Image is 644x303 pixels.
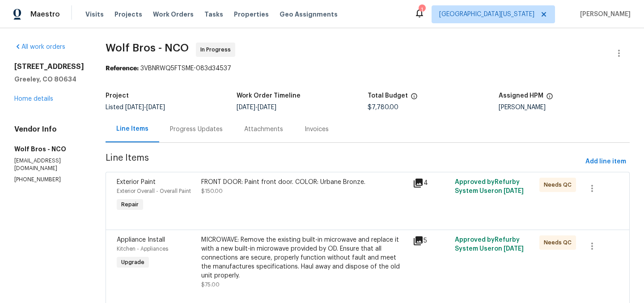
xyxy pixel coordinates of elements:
p: [PHONE_NUMBER] [14,176,84,184]
span: [DATE] [258,104,276,111]
span: Approved by Refurby System User on [455,237,524,252]
button: Add line item [582,154,630,170]
div: 5 [413,235,449,246]
h2: [STREET_ADDRESS] [14,62,84,71]
span: Exterior Paint [117,179,156,185]
span: The hpm assigned to this work order. [546,93,553,104]
span: Work Orders [153,10,194,19]
span: - [237,104,276,111]
span: Upgrade [118,258,148,267]
span: [DATE] [125,104,144,111]
h5: Wolf Bros - NCO [14,145,84,154]
div: Line Items [116,124,148,133]
span: $7,780.00 [368,104,398,111]
div: 3VBNRWQ5FTSME-083d34537 [106,64,630,73]
div: MICROWAVE: Remove the existing built-in microwave and replace it with a new built-in microwave pr... [201,235,407,280]
span: $150.00 [201,188,223,194]
span: Kitchen - Appliances [117,246,168,252]
h5: Work Order Timeline [237,93,301,99]
span: [DATE] [504,188,524,194]
span: Repair [118,200,142,209]
div: FRONT DOOR: Paint front door. COLOR: Urbane Bronze. [201,178,407,187]
span: [GEOGRAPHIC_DATA][US_STATE] [439,10,534,19]
span: [DATE] [504,246,524,252]
span: In Progress [200,45,234,54]
h4: Vendor Info [14,125,84,134]
span: Geo Assignments [280,10,338,19]
span: Approved by Refurby System User on [455,179,524,194]
div: Progress Updates [170,125,223,134]
h5: Greeley, CO 80634 [14,75,84,84]
span: Maestro [30,10,60,19]
span: Needs QC [544,238,575,247]
span: The total cost of line items that have been proposed by Opendoor. This sum includes line items th... [411,93,418,104]
div: 4 [413,178,449,188]
p: [EMAIL_ADDRESS][DOMAIN_NAME] [14,157,84,172]
b: Reference: [106,65,139,72]
span: Listed [106,104,165,111]
span: [PERSON_NAME] [576,10,631,19]
span: Add line item [585,156,626,167]
span: [DATE] [146,104,165,111]
div: [PERSON_NAME] [499,104,630,111]
span: Needs QC [544,180,575,189]
span: Tasks [204,11,223,17]
h5: Total Budget [368,93,408,99]
span: $75.00 [201,282,220,287]
span: Appliance Install [117,237,165,243]
span: Wolf Bros - NCO [106,43,189,53]
div: Invoices [305,125,329,134]
span: - [125,104,165,111]
div: Attachments [244,125,283,134]
span: [DATE] [237,104,255,111]
span: Exterior Overall - Overall Paint [117,188,191,194]
a: Home details [14,96,53,102]
h5: Assigned HPM [499,93,543,99]
span: Properties [234,10,269,19]
h5: Project [106,93,129,99]
a: All work orders [14,44,65,50]
span: Line Items [106,154,582,170]
span: Projects [114,10,142,19]
div: 1 [419,5,425,14]
span: Visits [85,10,104,19]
